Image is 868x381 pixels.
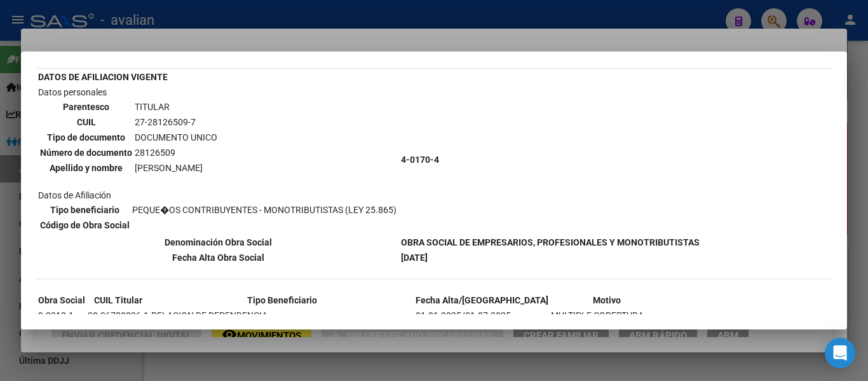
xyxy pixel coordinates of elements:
[151,293,414,307] th: Tipo Beneficiario
[39,161,133,175] th: Apellido y nombre
[401,155,439,165] b: 4-0170-4
[825,338,855,368] div: Open Intercom Messenger
[39,146,133,160] th: Número de documento
[415,308,549,322] td: 01-01-2025/31-07-2025
[132,203,397,217] td: PEQUE�OS CONTRIBUYENTES - MONOTRIBUTISTAS (LEY 25.865)
[39,218,130,232] th: Código de Obra Social
[39,115,133,129] th: CUIL
[134,130,218,144] td: DOCUMENTO UNICO
[39,130,133,144] th: Tipo de documento
[134,161,218,175] td: [PERSON_NAME]
[37,251,399,265] th: Fecha Alta Obra Social
[134,146,218,160] td: 28126509
[87,293,149,307] th: CUIL Titular
[39,203,130,217] th: Tipo beneficiario
[134,100,218,114] td: TITULAR
[37,308,86,322] td: 9-0310-1
[39,100,133,114] th: Parentesco
[415,293,549,307] th: Fecha Alta/[GEOGRAPHIC_DATA]
[401,253,428,263] b: [DATE]
[37,85,399,234] td: Datos personales Datos de Afiliación
[550,308,663,322] td: MULTIPLE COBERTURA
[401,237,700,247] b: OBRA SOCIAL DE EMPRESARIOS, PROFESIONALES Y MONOTRIBUTISTAS
[87,308,149,322] td: 20-26780826-1
[134,115,218,129] td: 27-28126509-7
[151,308,414,322] td: RELACION DE DEPENDENCIA
[38,72,168,82] b: DATOS DE AFILIACION VIGENTE
[550,293,663,307] th: Motivo
[37,293,86,307] th: Obra Social
[37,235,399,249] th: Denominación Obra Social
